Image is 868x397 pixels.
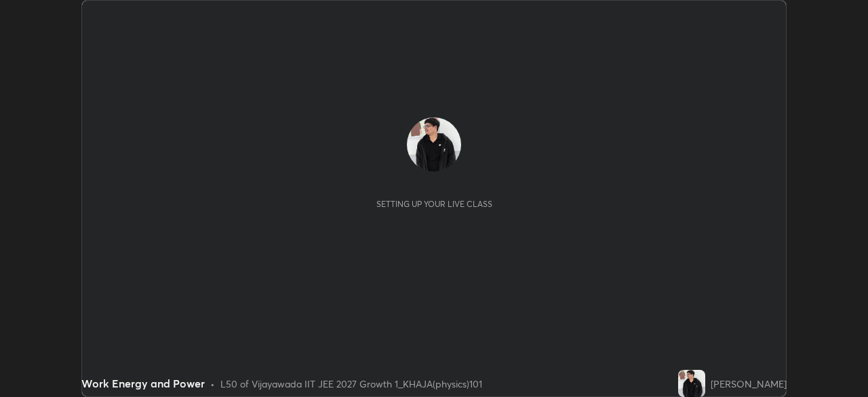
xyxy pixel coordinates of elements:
[407,117,461,172] img: 4766bca9ca784790842c9214940fd31b.jpg
[81,375,205,392] div: Work Energy and Power
[220,377,482,391] div: L50 of Vijayawada IIT JEE 2027 Growth 1_KHAJA(physics)101
[678,370,705,397] img: 4766bca9ca784790842c9214940fd31b.jpg
[210,377,215,391] div: •
[711,377,787,391] div: [PERSON_NAME]
[376,199,492,209] div: Setting up your live class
